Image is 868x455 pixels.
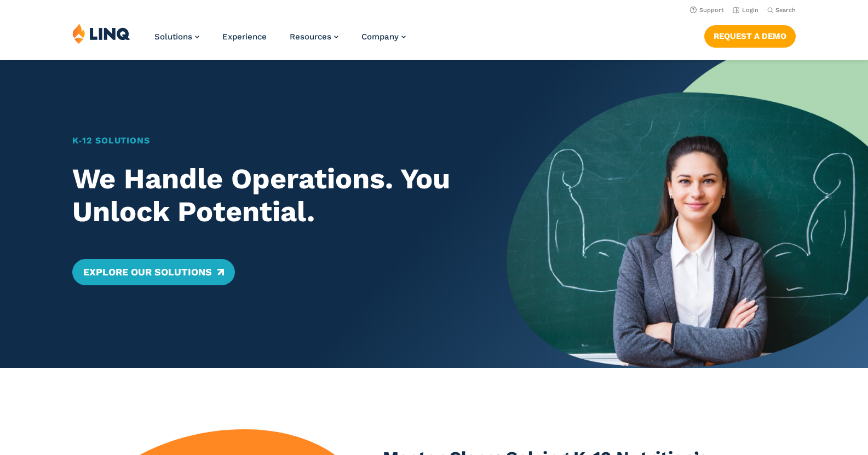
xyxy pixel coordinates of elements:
nav: Primary Navigation [154,23,406,59]
img: LINQ | K‑12 Software [72,23,130,44]
button: Open Search Bar [767,6,796,14]
h1: K‑12 Solutions [72,134,471,147]
span: Search [775,7,796,14]
span: Company [361,32,399,42]
a: Company [361,32,406,42]
span: Resources [290,32,331,42]
a: Solutions [154,32,199,42]
a: Explore Our Solutions [72,259,235,285]
img: Home Banner [507,60,868,368]
nav: Button Navigation [704,23,796,47]
a: Login [733,7,758,14]
a: Resources [290,32,338,42]
h2: We Handle Operations. You Unlock Potential. [72,163,471,228]
a: Support [690,7,724,14]
a: Request a Demo [704,25,796,47]
span: Solutions [154,32,192,42]
a: Experience [222,32,267,42]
